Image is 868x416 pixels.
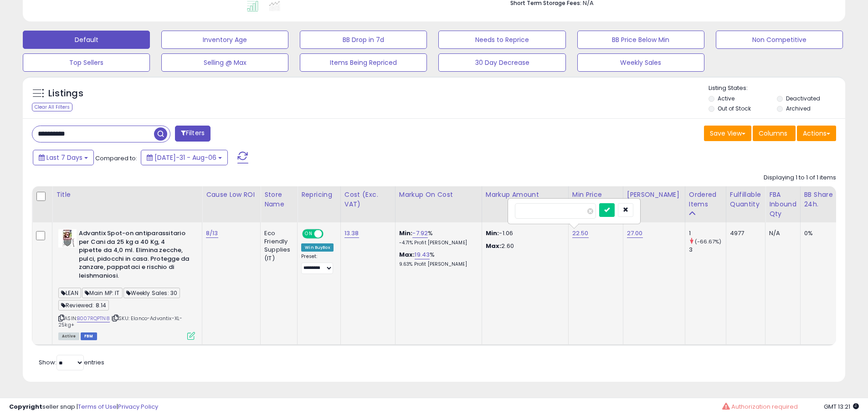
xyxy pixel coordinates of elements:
button: Last 7 Days [33,150,94,165]
div: Min Price [572,190,619,200]
a: 8/13 [206,229,218,238]
div: BB Share 24h. [804,190,837,209]
button: Inventory Age [161,31,288,49]
div: Repricing [301,190,337,200]
a: 19.43 [415,250,430,259]
div: Displaying 1 to 1 of 1 items [764,174,836,182]
button: Items Being Repriced [300,53,427,72]
span: Main MP: IT [82,288,123,298]
button: BB Price Below Min [577,31,704,49]
a: 13.38 [344,229,359,238]
button: Default [23,31,150,49]
div: 4977 [730,229,758,237]
div: Preset: [301,253,334,274]
a: B007RQPTN8 [77,315,110,322]
span: | SKU: Elanco-Advantix-XL-25kg+ [58,315,182,328]
span: Compared to: [95,154,137,163]
strong: Min: [486,229,499,237]
span: All listings currently available for purchase on Amazon [58,332,79,340]
span: Show: entries [39,358,104,367]
label: Deactivated [786,95,820,102]
span: Last 7 Days [46,153,82,162]
b: Advantix Spot-on antiparassitario per Cani da 25 kg a 40 Kg, 4 pipette da 4,0 ml. Elimina zecche,... [79,229,190,282]
div: ASIN: [58,229,195,339]
div: 0% [804,229,834,237]
span: 2025-08-14 13:21 GMT [824,402,859,411]
div: Win BuyBox [301,243,334,252]
span: FBM [81,332,97,340]
p: 2.60 [486,242,561,250]
div: N/A [769,229,793,237]
button: Filters [175,126,211,142]
span: OFF [322,230,337,238]
small: (-66.67%) [695,238,721,245]
strong: Max: [486,242,502,250]
a: -7.92 [412,229,428,238]
button: [DATE]-31 - Aug-06 [141,150,228,165]
div: 3 [689,246,726,254]
button: BB Drop in 7d [300,31,427,49]
p: 9.63% Profit [PERSON_NAME] [399,261,475,268]
label: Out of Stock [718,105,751,112]
div: Ordered Items [689,190,722,209]
div: seller snap | | [9,403,158,411]
span: Columns [759,129,787,138]
div: Markup Amount [486,190,565,200]
a: 27.00 [627,229,643,238]
button: Actions [797,126,836,141]
div: 1 [689,229,726,237]
span: ON [303,230,314,238]
th: CSV column name: cust_attr_5_Cause Low ROI [202,186,261,222]
span: Reviewed: 8.14 [58,300,109,311]
div: [PERSON_NAME] [627,190,681,200]
img: 41HzYPYkg+L._SL40_.jpg [58,229,77,247]
button: Columns [753,126,796,141]
th: The percentage added to the cost of goods (COGS) that forms the calculator for Min & Max prices. [395,186,482,222]
div: % [399,251,475,268]
h5: Listings [48,87,83,100]
button: Non Competitive [716,31,843,49]
div: Store Name [264,190,293,209]
div: Cost (Exc. VAT) [344,190,391,209]
div: Cause Low ROI [206,190,257,200]
div: Title [56,190,198,200]
div: Eco Friendly Supplies (IT) [264,229,290,263]
b: Max: [399,250,415,259]
strong: Copyright [9,402,42,411]
a: Privacy Policy [118,402,158,411]
p: -4.71% Profit [PERSON_NAME] [399,240,475,246]
div: Fulfillable Quantity [730,190,761,209]
div: Markup on Cost [399,190,478,200]
div: % [399,229,475,246]
span: [DATE]-31 - Aug-06 [154,153,216,162]
p: Listing States: [709,84,845,93]
button: Top Sellers [23,53,150,72]
span: Weekly Sales: 30 [123,288,180,298]
div: Clear All Filters [32,103,72,111]
span: LEAN [58,288,81,298]
div: FBA inbound Qty [769,190,796,219]
button: Save View [704,126,751,141]
button: Needs to Reprice [438,31,565,49]
b: Min: [399,229,413,237]
label: Active [718,95,734,102]
a: 22.50 [572,229,589,238]
a: Terms of Use [78,402,117,411]
label: Archived [786,105,811,112]
button: Weekly Sales [577,53,704,72]
p: -1.06 [486,229,561,237]
button: Selling @ Max [161,53,288,72]
button: 30 Day Decrease [438,53,565,72]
